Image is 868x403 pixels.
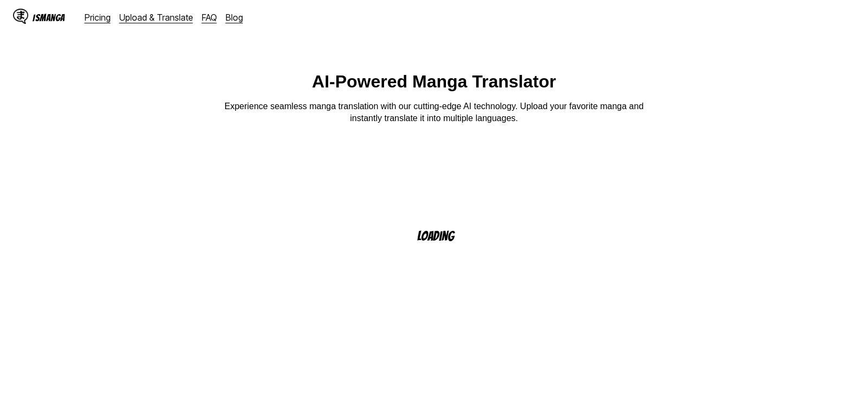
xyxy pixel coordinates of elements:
a: IsManga LogoIsManga [13,9,85,26]
a: FAQ [202,12,217,23]
p: Experience seamless manga translation with our cutting-edge AI technology. Upload your favorite m... [217,100,651,125]
h1: AI-Powered Manga Translator [312,72,556,92]
a: Upload & Translate [119,12,193,23]
p: Loading [417,229,468,243]
a: Pricing [85,12,111,23]
img: IsManga Logo [13,9,28,24]
a: Blog [226,12,243,23]
div: IsManga [33,12,65,23]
